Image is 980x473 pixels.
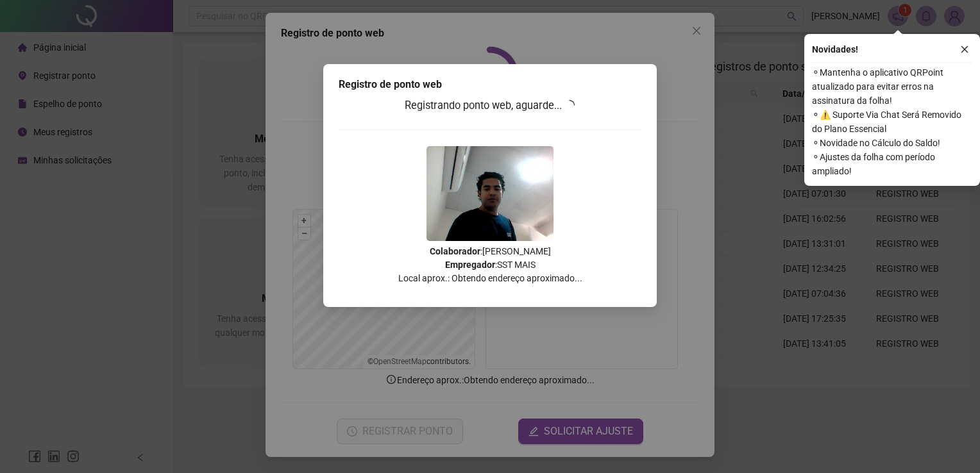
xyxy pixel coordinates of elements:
[812,65,972,108] span: ⚬ Mantenha o aplicativo QRPoint atualizado para evitar erros na assinatura da folha!
[339,97,641,114] h3: Registrando ponto web, aguarde...
[812,150,972,178] span: ⚬ Ajustes da folha com período ampliado!
[960,45,969,54] span: close
[339,245,641,285] p: : [PERSON_NAME] : SST MAIS Local aprox.: Obtendo endereço aproximado...
[564,100,575,110] span: loading
[430,246,480,256] strong: Colaborador
[812,108,972,136] span: ⚬ ⚠️ Suporte Via Chat Será Removido do Plano Essencial
[445,260,495,270] strong: Empregador
[427,146,553,241] img: Z
[812,42,858,56] span: Novidades !
[812,136,972,150] span: ⚬ Novidade no Cálculo do Saldo!
[339,77,641,92] div: Registro de ponto web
